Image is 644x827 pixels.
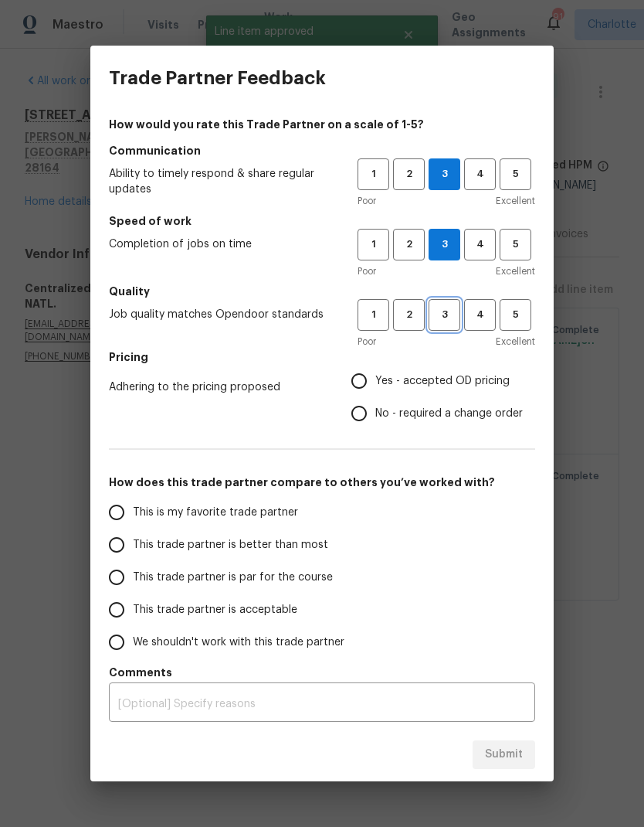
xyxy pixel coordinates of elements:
[109,379,327,395] span: Adhering to the pricing proposed
[133,602,297,618] span: This trade partner is acceptable
[501,306,530,324] span: 5
[393,299,425,331] button: 2
[109,67,326,89] h3: Trade Partner Feedback
[133,505,298,521] span: This is my favorite trade partner
[429,158,460,190] button: 3
[109,307,333,322] span: Job quality matches Opendoor standards
[496,334,535,349] span: Excellent
[375,406,523,422] span: No - required a change order
[464,229,496,260] button: 4
[466,306,494,324] span: 4
[395,165,423,183] span: 2
[501,236,530,254] span: 5
[500,229,531,260] button: 5
[393,229,425,260] button: 2
[133,635,344,651] span: We shouldn't work with this trade partner
[500,158,531,190] button: 5
[358,193,376,209] span: Poor
[395,236,423,254] span: 2
[109,117,535,132] h4: How would you rate this Trade Partner on a scale of 1-5?
[351,365,535,430] div: Pricing
[496,193,535,209] span: Excellent
[358,334,376,349] span: Poor
[429,165,459,183] span: 3
[430,306,459,324] span: 3
[109,349,535,365] h5: Pricing
[358,299,389,331] button: 1
[429,229,460,260] button: 3
[358,229,389,260] button: 1
[109,143,535,158] h5: Communication
[109,166,333,197] span: Ability to timely respond & share regular updates
[395,306,423,324] span: 2
[496,264,535,279] span: Excellent
[429,299,460,331] button: 3
[464,299,496,331] button: 4
[375,373,510,390] span: Yes - accepted OD pricing
[359,165,388,183] span: 1
[466,236,494,254] span: 4
[359,236,388,254] span: 1
[501,165,530,183] span: 5
[359,306,388,324] span: 1
[133,570,333,586] span: This trade partner is par for the course
[429,236,459,254] span: 3
[109,665,535,680] h5: Comments
[133,537,328,553] span: This trade partner is better than most
[109,237,333,252] span: Completion of jobs on time
[393,158,425,190] button: 2
[109,475,535,490] h5: How does this trade partner compare to others you’ve worked with?
[464,158,496,190] button: 4
[466,165,494,183] span: 4
[358,158,389,190] button: 1
[109,496,535,659] div: How does this trade partner compare to others you’ve worked with?
[109,284,535,299] h5: Quality
[109,213,535,229] h5: Speed of work
[500,299,531,331] button: 5
[358,264,376,279] span: Poor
